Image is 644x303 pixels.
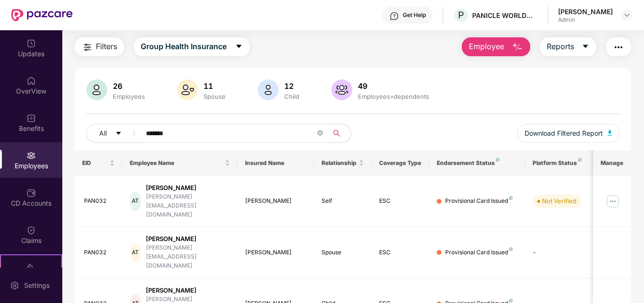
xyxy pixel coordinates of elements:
[235,43,243,51] span: caret-down
[282,81,301,91] div: 12
[322,248,364,257] div: Spouse
[509,299,513,303] img: svg+xml;base64,PHN2ZyB4bWxucz0iaHR0cDovL3d3dy53My5vcmcvMjAwMC9zdmciIHdpZHRoPSI4IiBoZWlnaHQ9IjgiIH...
[517,124,620,143] button: Download Filtered Report
[390,11,399,21] img: svg+xml;base64,PHN2ZyBpZD0iSGVscC0zMngzMiIgeG1sbnM9Imh0dHA6Ly93d3cudzMub3JnLzIwMDAvc3ZnIiB3aWR0aD...
[130,243,141,262] div: AT
[237,150,314,176] th: Insured Name
[21,281,52,290] div: Settings
[84,248,115,257] div: PAN032
[82,42,93,53] img: svg+xml;base64,PHN2ZyB4bWxucz0iaHR0cDovL3d3dy53My5vcmcvMjAwMC9zdmciIHdpZHRoPSIyNCIgaGVpZ2h0PSIyNC...
[115,130,122,138] span: caret-down
[99,128,107,139] span: All
[356,93,431,100] div: Employees+dependents
[322,197,364,206] div: Self
[96,41,117,52] span: Filters
[314,150,372,176] th: Relationship
[356,81,431,91] div: 49
[282,93,301,100] div: Child
[328,130,346,137] span: search
[593,150,631,176] th: Manage
[75,150,123,176] th: EID
[202,81,228,91] div: 11
[146,243,230,270] div: [PERSON_NAME][EMAIL_ADDRESS][DOMAIN_NAME]
[533,159,585,167] div: Platform Status
[111,81,147,91] div: 26
[558,7,613,16] div: [PERSON_NAME]
[540,37,596,56] button: Reportscaret-down
[445,248,513,257] div: Provisional Card Issued
[84,197,115,206] div: PAN032
[26,151,36,160] img: svg+xml;base64,PHN2ZyBpZD0iRW1wbG95ZWVzIiB4bWxucz0iaHR0cDovL3d3dy53My5vcmcvMjAwMC9zdmciIHdpZHRoPS...
[141,41,227,52] span: Group Health Insurance
[458,9,464,21] span: P
[26,188,36,198] img: svg+xml;base64,PHN2ZyBpZD0iQ0RfQWNjb3VudHMiIGRhdGEtbmFtZT0iQ0QgQWNjb3VudHMiIHhtbG5zPSJodHRwOi8vd3...
[613,42,624,53] img: svg+xml;base64,PHN2ZyB4bWxucz0iaHR0cDovL3d3dy53My5vcmcvMjAwMC9zdmciIHdpZHRoPSIyNCIgaGVpZ2h0PSIyNC...
[146,183,230,192] div: [PERSON_NAME]
[437,159,517,167] div: Endorsement Status
[177,79,198,100] img: svg+xml;base64,PHN2ZyB4bWxucz0iaHR0cDovL3d3dy53My5vcmcvMjAwMC9zdmciIHhtbG5zOnhsaW5rPSJodHRwOi8vd3...
[86,79,107,100] img: svg+xml;base64,PHN2ZyB4bWxucz0iaHR0cDovL3d3dy53My5vcmcvMjAwMC9zdmciIHhtbG5zOnhsaW5rPSJodHRwOi8vd3...
[582,43,589,51] span: caret-down
[26,76,36,86] img: svg+xml;base64,PHN2ZyBpZD0iSG9tZSIgeG1sbnM9Imh0dHA6Ly93d3cudzMub3JnLzIwMDAvc3ZnIiB3aWR0aD0iMjAiIG...
[328,124,351,143] button: search
[26,113,36,123] img: svg+xml;base64,PHN2ZyBpZD0iQmVuZWZpdHMiIHhtbG5zPSJodHRwOi8vd3d3LnczLm9yZy8yMDAwL3N2ZyIgd2lkdGg9Ij...
[245,248,307,257] div: [PERSON_NAME]
[130,192,141,211] div: AT
[111,93,147,100] div: Employees
[558,16,613,24] div: Admin
[379,248,422,257] div: ESC
[75,37,124,56] button: Filters
[403,11,426,19] div: Get Help
[146,192,230,219] div: [PERSON_NAME][EMAIL_ADDRESS][DOMAIN_NAME]
[134,37,250,56] button: Group Health Insurancecaret-down
[472,11,538,20] div: PANICLE WORLDWIDE PRIVATE LIMITED
[130,159,223,167] span: Employee Name
[26,225,36,235] img: svg+xml;base64,PHN2ZyBpZD0iQ2xhaW0iIHhtbG5zPSJodHRwOi8vd3d3LnczLm9yZy8yMDAwL3N2ZyIgd2lkdGg9IjIwIi...
[245,197,307,206] div: [PERSON_NAME]
[26,39,36,48] img: svg+xml;base64,PHN2ZyBpZD0iVXBkYXRlZCIgeG1sbnM9Imh0dHA6Ly93d3cudzMub3JnLzIwMDAvc3ZnIiB3aWR0aD0iMj...
[202,93,228,100] div: Spouse
[10,281,19,290] img: svg+xml;base64,PHN2ZyBpZD0iU2V0dGluZy0yMHgyMCIgeG1sbnM9Imh0dHA6Ly93d3cudzMub3JnLzIwMDAvc3ZnIiB3aW...
[445,197,513,206] div: Provisional Card Issued
[547,41,574,52] span: Reports
[372,150,429,176] th: Coverage Type
[379,197,422,206] div: ESC
[512,42,523,53] img: svg+xml;base64,PHN2ZyB4bWxucz0iaHR0cDovL3d3dy53My5vcmcvMjAwMC9zdmciIHhtbG5zOnhsaW5rPSJodHRwOi8vd3...
[146,286,230,295] div: [PERSON_NAME]
[317,130,323,136] span: close-circle
[26,263,36,272] img: svg+xml;base64,PHN2ZyB4bWxucz0iaHR0cDovL3d3dy53My5vcmcvMjAwMC9zdmciIHdpZHRoPSIyMSIgaGVpZ2h0PSIyMC...
[322,159,357,167] span: Relationship
[578,158,582,162] img: svg+xml;base64,PHN2ZyB4bWxucz0iaHR0cDovL3d3dy53My5vcmcvMjAwMC9zdmciIHdpZHRoPSI4IiBoZWlnaHQ9IjgiIH...
[146,234,230,243] div: [PERSON_NAME]
[542,196,576,206] div: Not Verified
[469,41,504,52] span: Employee
[86,124,144,143] button: Allcaret-down
[317,129,323,138] span: close-circle
[462,37,530,56] button: Employee
[122,150,237,176] th: Employee Name
[605,194,620,209] img: manageButton
[331,79,352,100] img: svg+xml;base64,PHN2ZyB4bWxucz0iaHR0cDovL3d3dy53My5vcmcvMjAwMC9zdmciIHhtbG5zOnhsaW5rPSJodHRwOi8vd3...
[608,130,612,136] img: svg+xml;base64,PHN2ZyB4bWxucz0iaHR0cDovL3d3dy53My5vcmcvMjAwMC9zdmciIHhtbG5zOnhsaW5rPSJodHRwOi8vd3...
[82,159,108,167] span: EID
[258,79,279,100] img: svg+xml;base64,PHN2ZyB4bWxucz0iaHR0cDovL3d3dy53My5vcmcvMjAwMC9zdmciIHhtbG5zOnhsaW5rPSJodHRwOi8vd3...
[11,9,73,21] img: New Pazcare Logo
[509,196,513,200] img: svg+xml;base64,PHN2ZyB4bWxucz0iaHR0cDovL3d3dy53My5vcmcvMjAwMC9zdmciIHdpZHRoPSI4IiBoZWlnaHQ9IjgiIH...
[496,158,500,162] img: svg+xml;base64,PHN2ZyB4bWxucz0iaHR0cDovL3d3dy53My5vcmcvMjAwMC9zdmciIHdpZHRoPSI4IiBoZWlnaHQ9IjgiIH...
[525,128,603,139] span: Download Filtered Report
[525,227,592,278] td: -
[509,247,513,251] img: svg+xml;base64,PHN2ZyB4bWxucz0iaHR0cDovL3d3dy53My5vcmcvMjAwMC9zdmciIHdpZHRoPSI4IiBoZWlnaHQ9IjgiIH...
[623,11,631,19] img: svg+xml;base64,PHN2ZyBpZD0iRHJvcGRvd24tMzJ4MzIiIHhtbG5zPSJodHRwOi8vd3d3LnczLm9yZy8yMDAwL3N2ZyIgd2...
